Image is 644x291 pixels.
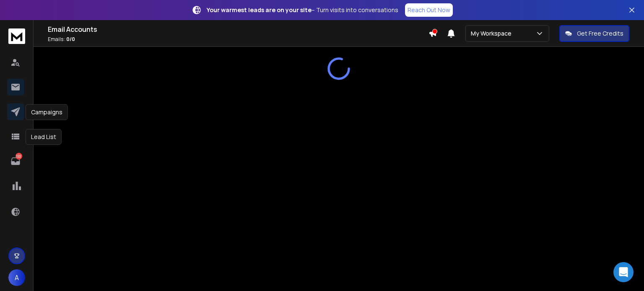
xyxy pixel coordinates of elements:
span: 0 / 0 [66,36,75,43]
a: Reach Out Now [405,3,453,17]
strong: Your warmest leads are on your site [207,6,312,14]
p: 122 [16,153,22,160]
div: Lead List [26,129,62,145]
button: A [8,269,25,286]
h1: Email Accounts [48,24,428,34]
p: Emails : [48,36,428,43]
p: Reach Out Now [408,6,450,14]
img: logo [8,28,25,44]
div: Campaigns [26,104,68,120]
p: Get Free Credits [577,29,623,38]
a: 122 [7,153,24,170]
button: Get Free Credits [559,25,629,42]
p: – Turn visits into conversations [207,6,398,14]
div: Open Intercom Messenger [613,262,634,282]
p: My Workspace [471,29,515,38]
